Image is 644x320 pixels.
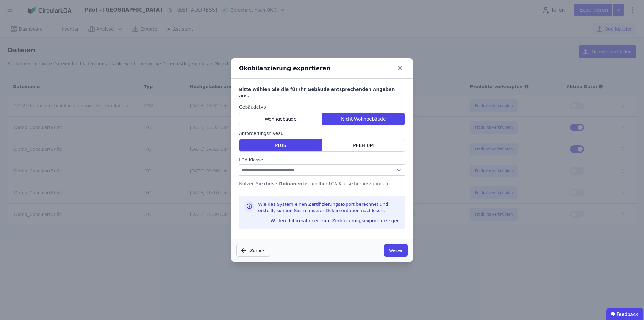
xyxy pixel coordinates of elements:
label: Anforderungsniveau [239,130,405,137]
p: Nutzen Sie , um Ihre LCA Klasse herauszufinden [239,181,405,187]
div: Wie das System einen Zertifizierungsexport berechnet und erstellt, können Sie in unserer Dokument... [258,201,400,216]
span: Wohngebäude [265,116,297,122]
span: Nicht-Wohngebäude [341,116,386,122]
div: Ökobilanzierung exportieren [239,64,330,73]
button: Weitere Informationen zum Zertifizierungsexport anzeigen [268,216,402,226]
label: LCA Klasse [239,157,405,163]
label: Gebäudetyp [239,104,405,110]
span: PLUS [275,142,286,149]
span: PREMIUM [353,142,374,149]
h6: Bitte wählen Sie die für Ihr Gebäude entsprechenden Angaben aus. [239,86,405,99]
button: Weiter [384,244,408,257]
button: Zurück [236,244,270,257]
a: diese Dokumente [264,181,308,186]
